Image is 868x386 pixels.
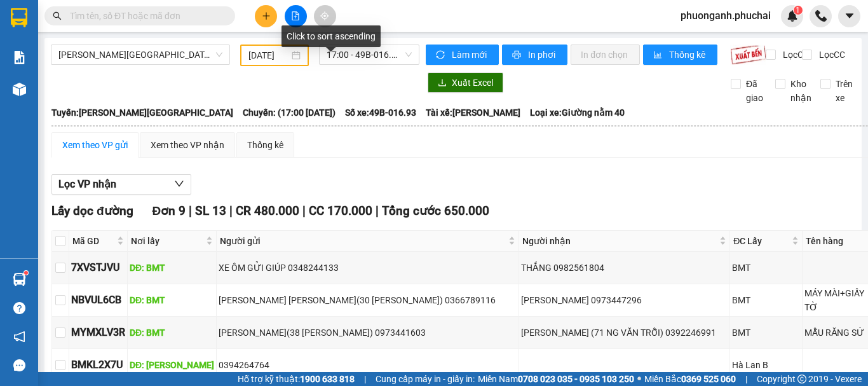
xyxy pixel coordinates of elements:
sup: 1 [24,271,28,275]
span: Hỗ trợ kỹ thuật: [238,372,355,386]
input: Tìm tên, số ĐT hoặc mã đơn [70,9,220,23]
button: bar-chartThống kê [643,45,717,65]
b: Tuyến: [PERSON_NAME][GEOGRAPHIC_DATA] [51,107,233,118]
button: syncLàm mới [426,45,499,65]
span: Miền Bắc [644,372,736,386]
span: file-add [291,11,300,20]
td: BMKL2X7U [69,349,128,382]
div: MYMXLV3R [71,324,125,340]
span: Kho nhận [785,77,817,105]
span: Mã GD [72,234,114,248]
div: DĐ: BMT [130,293,214,307]
span: ĐC Lấy [733,234,789,248]
button: downloadXuất Excel [428,72,503,93]
span: Người nhận [522,234,717,248]
td: MYMXLV3R [69,317,128,349]
span: Làm mới [452,48,489,62]
div: Hà Lan B [732,358,800,372]
div: BMT [732,293,800,307]
div: THẮNG 0982561804 [521,261,728,275]
img: 9k= [730,45,766,65]
div: 7XVSTJVU [71,259,125,275]
span: down [174,179,184,189]
img: phone-icon [815,10,827,22]
div: BMT [732,326,800,340]
img: solution-icon [13,51,26,64]
div: 0394264764 [219,358,517,372]
span: CR 480.000 [236,203,299,218]
strong: 1900 633 818 [300,374,355,384]
span: Lọc CR [778,48,811,62]
div: Xem theo VP gửi [62,138,128,152]
div: Xem theo VP nhận [151,138,224,152]
td: NBVUL6CB [69,284,128,317]
strong: 0708 023 035 - 0935 103 250 [518,374,634,384]
span: | [364,372,366,386]
span: Tổng cước 650.000 [382,203,489,218]
span: Tài xế: [PERSON_NAME] [426,106,520,120]
img: icon-new-feature [787,10,798,22]
div: Click to sort ascending [281,25,381,47]
span: Cung cấp máy in - giấy in: [376,372,475,386]
div: [PERSON_NAME] 0973447296 [521,293,728,307]
span: Lọc VP nhận [58,176,116,192]
button: caret-down [838,5,860,27]
span: SL 13 [195,203,226,218]
td: 7XVSTJVU [69,252,128,284]
button: plus [255,5,277,27]
span: In phơi [528,48,557,62]
button: file-add [285,5,307,27]
span: Miền Nam [478,372,634,386]
span: Nơi lấy [131,234,203,248]
div: Thống kê [247,138,283,152]
strong: 0369 525 060 [681,374,736,384]
div: [PERSON_NAME](38 [PERSON_NAME]) 0973441603 [219,326,517,340]
div: BMT [732,261,800,275]
span: Thống kê [669,48,707,62]
span: CC 170.000 [309,203,372,218]
span: phuonganh.phuchai [670,8,781,24]
span: caret-down [844,10,855,22]
span: 1 [796,6,800,15]
span: Chuyến: (17:00 [DATE]) [243,106,336,120]
span: message [13,359,25,371]
span: Đơn 9 [153,203,186,218]
button: Lọc VP nhận [51,174,191,195]
span: aim [320,11,329,20]
span: Lọc CC [814,48,847,62]
span: | [302,203,306,218]
span: Lấy dọc đường [51,203,133,218]
input: 12/09/2025 [248,48,289,62]
button: aim [314,5,336,27]
span: plus [262,11,271,20]
sup: 1 [794,6,803,15]
img: warehouse-icon [13,273,26,286]
span: Loại xe: Giường nằm 40 [530,106,625,120]
span: Xuất Excel [452,76,493,90]
div: BMKL2X7U [71,357,125,373]
span: search [53,11,62,20]
div: [PERSON_NAME] [PERSON_NAME](30 [PERSON_NAME]) 0366789116 [219,293,517,307]
span: question-circle [13,302,25,314]
span: copyright [797,375,806,383]
span: Số xe: 49B-016.93 [345,106,416,120]
span: bar-chart [653,50,664,60]
button: printerIn phơi [502,45,567,65]
span: | [189,203,192,218]
span: Trên xe [831,77,858,105]
div: DĐ: BMT [130,326,214,340]
span: download [438,78,447,88]
div: DĐ: BMT [130,261,214,275]
span: sync [436,50,447,60]
span: Đã giao [741,77,768,105]
span: printer [512,50,523,60]
div: DĐ: [PERSON_NAME] [130,358,214,372]
span: Người gửi [220,234,506,248]
span: Gia Lai - Đà Lạt [58,45,222,64]
button: In đơn chọn [571,45,640,65]
span: | [745,372,747,386]
span: notification [13,331,25,343]
img: logo-vxr [11,8,27,27]
div: NBVUL6CB [71,292,125,308]
span: | [376,203,379,218]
